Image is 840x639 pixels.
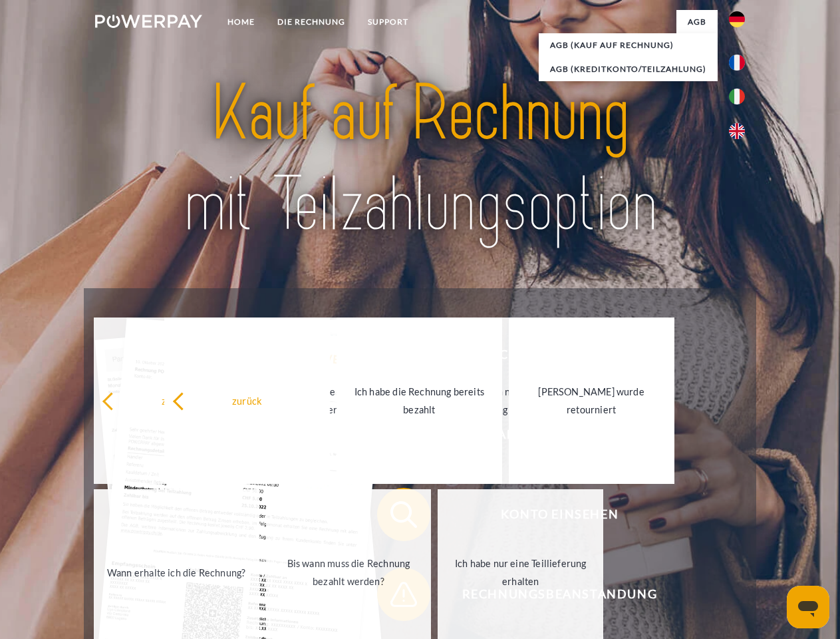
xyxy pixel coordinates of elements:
img: title-powerpay_de.svg [127,64,713,255]
div: [PERSON_NAME] wurde retourniert [517,383,666,419]
img: en [729,123,745,139]
img: logo-powerpay-white.svg [95,15,202,28]
img: de [729,11,745,27]
img: it [729,89,745,105]
div: Wann erhalte ich die Rechnung? [102,563,251,581]
img: fr [729,55,745,71]
iframe: Schaltfläche zum Öffnen des Messaging-Fensters [787,586,829,628]
div: Bis wann muss die Rechnung bezahlt werden? [274,554,424,590]
a: AGB (Kreditkonto/Teilzahlung) [539,57,718,81]
div: Ich habe die Rechnung bereits bezahlt [345,383,494,419]
a: agb [676,10,718,34]
a: DIE RECHNUNG [266,10,356,34]
a: Home [216,10,266,34]
div: Ich habe nur eine Teillieferung erhalten [446,554,595,590]
div: zurück [172,391,322,409]
a: AGB (Kauf auf Rechnung) [539,33,718,57]
a: SUPPORT [356,10,420,34]
div: zurück [102,391,251,409]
